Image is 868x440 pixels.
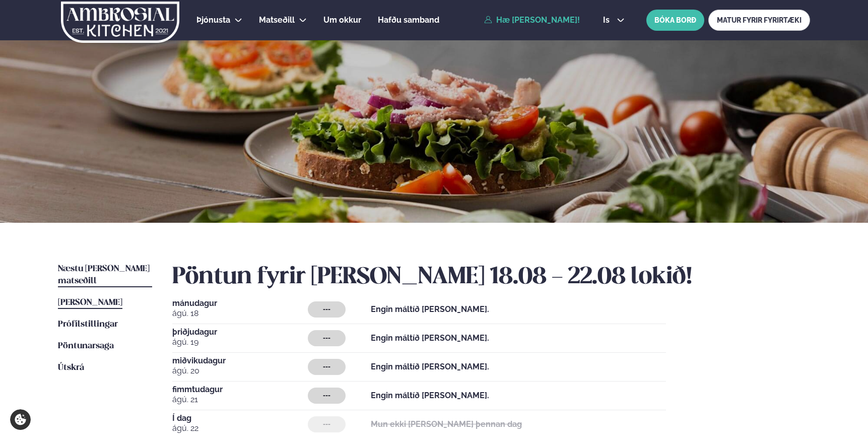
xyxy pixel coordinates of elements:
[259,14,295,26] a: Matseðill
[58,340,114,352] a: Pöntunarsaga
[172,357,308,365] span: miðvikudagur
[58,319,118,331] a: Prófílstillingar
[10,409,31,430] a: Cookie settings
[172,299,308,307] span: mánudagur
[259,15,295,25] span: Matseðill
[378,15,439,25] span: Hafðu samband
[595,16,633,24] button: is
[60,2,180,43] img: logo
[603,16,613,24] span: is
[172,307,308,320] span: ágú. 18
[646,10,704,31] button: BÓKA BORÐ
[323,334,330,342] span: ---
[58,362,84,374] a: Útskrá
[58,265,150,285] span: Næstu [PERSON_NAME] matseðill
[371,333,489,343] strong: Engin máltíð [PERSON_NAME].
[172,394,308,406] span: ágú. 21
[323,420,330,428] span: ---
[484,16,580,25] a: Hæ [PERSON_NAME]!
[378,14,439,26] a: Hafðu samband
[172,414,308,422] span: Í dag
[323,14,361,26] a: Um okkur
[172,386,308,394] span: fimmtudagur
[196,14,230,26] a: Þjónusta
[58,342,114,350] span: Pöntunarsaga
[323,305,330,313] span: ---
[323,392,330,400] span: ---
[172,328,308,336] span: þriðjudagur
[708,10,810,31] a: MATUR FYRIR FYRIRTÆKI
[323,363,330,371] span: ---
[58,263,152,287] a: Næstu [PERSON_NAME] matseðill
[58,363,84,372] span: Útskrá
[58,298,122,307] span: [PERSON_NAME]
[196,15,230,25] span: Þjónusta
[58,320,118,329] span: Prófílstillingar
[172,263,810,291] h2: Pöntun fyrir [PERSON_NAME] 18.08 - 22.08 lokið!
[172,422,308,434] span: ágú. 22
[172,365,308,377] span: ágú. 20
[172,336,308,348] span: ágú. 19
[58,297,122,309] a: [PERSON_NAME]
[371,304,489,314] strong: Engin máltíð [PERSON_NAME].
[371,391,489,400] strong: Engin máltíð [PERSON_NAME].
[323,15,361,25] span: Um okkur
[371,419,522,429] strong: Mun ekki [PERSON_NAME] þennan dag
[371,362,489,371] strong: Engin máltíð [PERSON_NAME].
